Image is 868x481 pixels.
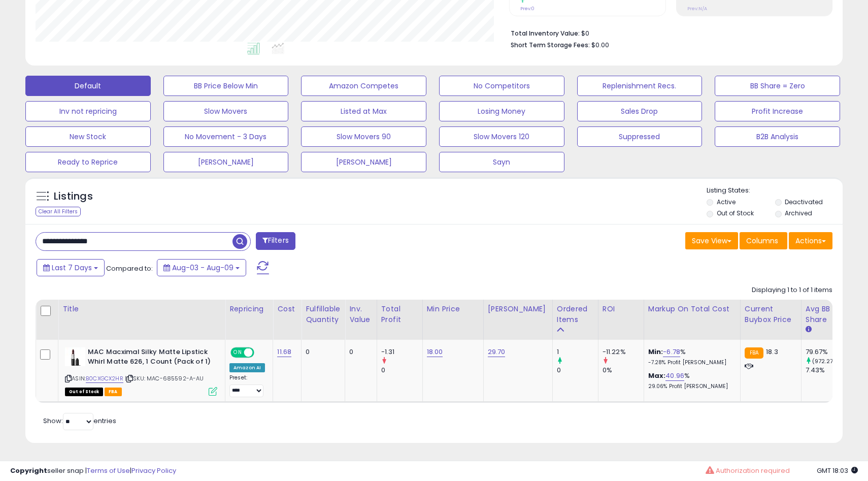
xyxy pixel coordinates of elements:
button: Slow Movers [163,101,289,121]
div: 0 [381,366,422,375]
div: Total Profit [381,304,418,325]
button: No Competitors [439,76,564,96]
span: Authorization required [716,466,790,475]
button: Filters [256,232,295,250]
button: Losing Money [439,101,564,121]
th: The percentage added to the cost of goods (COGS) that forms the calculator for Min & Max prices. [644,300,740,340]
button: Ready to Reprice [25,152,151,172]
button: Actions [789,232,832,249]
div: 0 [557,366,598,375]
div: % [648,347,732,366]
div: Cost [277,304,297,314]
button: BB Price Below Min [163,76,289,96]
b: Max: [648,371,666,380]
strong: Copyright [10,466,47,475]
div: 0% [603,366,644,375]
div: Min Price [427,304,479,314]
a: 18.00 [427,347,443,357]
button: BB Share = Zero [715,76,840,96]
label: Active [717,198,736,206]
a: B0CXGCX2HR [86,374,123,383]
small: FBA [745,347,763,359]
div: -11.22% [603,347,644,357]
div: % [648,371,732,390]
span: Show: entries [43,416,116,426]
div: Preset: [229,374,265,397]
b: Min: [648,347,663,357]
div: 1 [557,347,598,357]
div: 7.43% [806,366,847,375]
a: 11.68 [277,347,291,357]
div: Current Buybox Price [745,304,797,325]
img: 31l3N3sn+NL._SL40_.jpg [65,347,85,366]
button: Sayn [439,152,564,172]
b: MAC Macximal Silky Matte Lipstick Whirl Matte 626, 1 Count (Pack of 1) [88,347,211,369]
div: seller snap | | [10,466,176,476]
button: Last 7 Days [37,259,105,276]
small: (972.27%) [812,357,840,365]
span: Aug-03 - Aug-09 [172,263,233,273]
button: Replenishment Recs. [577,76,703,96]
button: Slow Movers 120 [439,126,564,147]
button: Save View [685,232,738,249]
div: ROI [603,304,640,314]
label: Archived [785,209,812,217]
button: [PERSON_NAME] [301,152,426,172]
button: Suppressed [577,126,703,147]
div: Inv. value [349,304,372,325]
div: 0 [349,347,369,357]
div: Title [62,304,221,314]
div: ASIN: [65,347,217,395]
div: -1.31 [381,347,422,357]
h5: Listings [54,189,93,204]
button: B2B Analysis [715,126,840,147]
button: No Movement - 3 Days [163,126,289,147]
small: Prev: N/A [687,6,707,12]
div: 0 [306,347,337,357]
button: Slow Movers 90 [301,126,426,147]
a: 29.70 [488,347,506,357]
span: FBA [105,388,122,396]
b: Total Inventory Value: [511,29,580,38]
a: 40.96 [665,371,684,381]
button: Listed at Max [301,101,426,121]
span: All listings that are currently out of stock and unavailable for purchase on Amazon [65,388,103,396]
button: Columns [740,232,787,249]
button: New Stock [25,126,151,147]
div: Avg BB Share [806,304,843,325]
small: Avg BB Share. [806,325,812,334]
div: [PERSON_NAME] [488,304,548,314]
li: $0 [511,26,825,39]
a: Privacy Policy [131,466,176,475]
div: Amazon AI [229,363,265,372]
a: Terms of Use [87,466,130,475]
label: Deactivated [785,198,823,206]
button: Sales Drop [577,101,703,121]
p: Listing States: [707,186,842,196]
div: 79.67% [806,347,847,357]
div: Repricing [229,304,269,314]
span: Columns [746,236,778,246]
button: [PERSON_NAME] [163,152,289,172]
div: Fulfillable Quantity [306,304,341,325]
div: Displaying 1 to 1 of 1 items [752,285,832,295]
span: 18.3 [766,347,778,357]
small: Prev: 0 [520,6,535,12]
p: -7.28% Profit [PERSON_NAME] [648,359,732,366]
div: Clear All Filters [36,207,81,216]
span: Last 7 Days [52,263,92,273]
span: Compared to: [106,264,153,273]
span: 2025-08-17 18:03 GMT [817,466,858,475]
div: Markup on Total Cost [648,304,736,314]
span: $0.00 [591,40,609,50]
label: Out of Stock [717,209,754,217]
span: | SKU: MAC-685592-A-AU [125,374,204,382]
div: Ordered Items [557,304,594,325]
button: Amazon Competes [301,76,426,96]
span: OFF [253,348,269,357]
button: Aug-03 - Aug-09 [157,259,246,276]
button: Profit Increase [715,101,840,121]
a: -6.78 [663,347,680,357]
button: Default [25,76,151,96]
b: Short Term Storage Fees: [511,41,590,49]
